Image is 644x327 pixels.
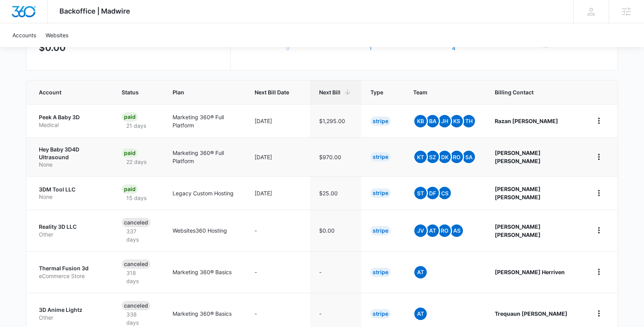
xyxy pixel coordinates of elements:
[414,308,427,320] span: At
[122,148,138,158] div: Paid
[452,37,524,51] label: Expired
[39,146,103,169] a: Hey Baby 3D4D UltrasoundNone
[245,210,310,251] td: -
[370,188,391,198] div: Stripe
[593,115,605,127] button: home
[495,88,574,96] span: Billing Contact
[593,266,605,278] button: home
[122,301,150,310] div: Canceled
[310,137,361,176] td: $970.00
[173,149,236,165] p: Marketing 360® Full Platform
[122,259,150,269] div: Canceled
[39,146,103,161] p: Hey Baby 3D4D Ultrasound
[39,88,92,96] span: Account
[414,266,427,278] span: At
[414,224,427,237] span: JV
[370,152,391,162] div: Stripe
[122,184,138,194] div: Paid
[122,158,151,166] p: 22 days
[39,264,103,280] a: Thermal Fusion 3deCommerce Store
[426,187,439,199] span: DF
[173,113,236,129] p: Marketing 360® Full Platform
[39,193,103,201] p: None
[438,224,451,237] span: RO
[39,306,103,314] p: 3D Anime Lightz
[593,307,605,320] button: home
[369,45,372,51] button: Trial
[370,88,383,96] span: Type
[310,176,361,210] td: $25.00
[173,226,236,235] p: Websites360 Hosting
[450,151,463,163] span: RO
[426,224,439,237] span: AT
[39,113,103,129] a: Peek A Baby 3DMedical
[310,104,361,137] td: $1,295.00
[173,310,236,318] p: Marketing 360® Basics
[370,117,391,126] div: Stripe
[438,187,451,199] span: CS
[122,88,143,96] span: Status
[369,37,441,51] label: Trial
[122,112,138,122] div: Paid
[450,224,463,237] span: AS
[122,218,150,227] div: Canceled
[452,45,456,51] button: Expired
[593,224,605,237] button: home
[39,113,103,121] p: Peek A Baby 3D
[39,186,103,201] a: 3DM Tool LLCNone
[245,104,310,137] td: [DATE]
[173,88,236,96] span: Plan
[122,194,151,202] p: 15 days
[173,268,236,276] p: Marketing 360® Basics
[370,226,391,235] div: Stripe
[122,269,154,285] p: 318 days
[122,227,154,244] p: 337 days
[39,223,103,238] a: Reality 3D LLCOther
[39,121,103,129] p: Medical
[39,272,103,280] p: eCommerce Store
[255,88,289,96] span: Next Bill Date
[310,210,361,251] td: $0.00
[495,118,558,124] strong: Razan [PERSON_NAME]
[495,150,541,164] strong: [PERSON_NAME] [PERSON_NAME]
[426,115,439,127] span: BA
[39,306,103,321] a: 3D Anime LightzOther
[8,23,41,47] a: Accounts
[450,115,463,127] span: KS
[245,176,310,210] td: [DATE]
[426,151,439,163] span: SZ
[41,23,73,47] a: Websites
[245,251,310,293] td: -
[413,88,465,96] span: Team
[39,161,103,169] p: None
[462,151,475,163] span: SA
[39,314,103,322] p: Other
[414,187,427,199] span: ST
[593,151,605,163] button: home
[122,122,151,130] p: 21 days
[462,115,475,127] span: TH
[122,310,154,327] p: 338 days
[495,310,567,317] strong: Trequaun [PERSON_NAME]
[39,231,103,238] p: Other
[39,264,103,272] p: Thermal Fusion 3d
[59,7,130,15] span: Backoffice | Madwire
[39,223,103,231] p: Reality 3D LLC
[593,187,605,199] button: home
[414,115,427,127] span: KB
[495,186,541,200] strong: [PERSON_NAME] [PERSON_NAME]
[495,269,565,275] strong: [PERSON_NAME] Herriven
[414,151,427,163] span: KT
[370,268,391,277] div: Stripe
[438,115,451,127] span: JH
[319,88,340,96] span: Next Bill
[39,41,86,55] p: $0.00
[173,189,236,197] p: Legacy Custom Hosting
[370,309,391,318] div: Stripe
[310,251,361,293] td: -
[39,186,103,193] p: 3DM Tool LLC
[438,151,451,163] span: DK
[495,223,541,238] strong: [PERSON_NAME] [PERSON_NAME]
[245,137,310,176] td: [DATE]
